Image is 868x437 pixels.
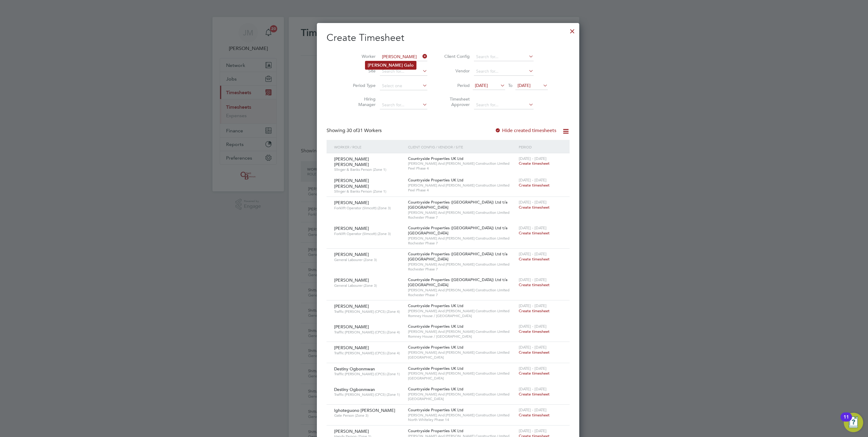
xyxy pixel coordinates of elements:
input: Search for... [474,67,534,76]
div: Showing [327,127,383,134]
span: 30 of [347,127,357,134]
input: Search for... [474,101,534,109]
span: [DATE] [518,83,531,88]
span: Forklift Operator (Simcott) (Zone 3) [334,206,403,210]
span: Create timesheet [519,282,550,287]
label: Client Config [442,54,470,59]
span: Create timesheet [519,257,550,262]
span: [DATE] - [DATE] [519,428,547,433]
input: Search for... [380,53,427,61]
span: [GEOGRAPHIC_DATA] [408,376,516,381]
label: Hiring Manager [348,96,376,107]
span: [PERSON_NAME] And [PERSON_NAME] Construction Limited [408,183,516,188]
span: Destiny Ogbonmwan [334,387,375,392]
span: [PERSON_NAME] [PERSON_NAME] [334,178,369,189]
span: Ighoteguono [PERSON_NAME] [334,408,395,413]
span: Countryside Properties ([GEOGRAPHIC_DATA]) Ltd t/a [GEOGRAPHIC_DATA] [408,200,508,210]
span: Create timesheet [519,308,550,313]
span: [GEOGRAPHIC_DATA] [408,396,516,401]
span: [PERSON_NAME] And [PERSON_NAME] Construction Limited [408,210,516,215]
span: [DATE] - [DATE] [519,177,547,183]
div: Period [517,140,564,154]
span: Countryside Properties UK Ltd [408,324,463,329]
span: [PERSON_NAME] And [PERSON_NAME] Construction Limited [408,309,516,313]
span: Create timesheet [519,392,550,397]
label: Period Type [348,83,376,88]
span: Create timesheet [519,412,550,418]
span: [PERSON_NAME] [334,303,369,309]
span: Countryside Properties UK Ltd [408,303,463,308]
span: Rochester Phase 7 [408,293,516,297]
span: Romney House / [GEOGRAPHIC_DATA] [408,334,516,339]
span: [DATE] - [DATE] [519,324,547,329]
span: 31 Workers [347,127,382,134]
label: Period [442,83,470,88]
span: Countryside Properties ([GEOGRAPHIC_DATA]) Ltd t/a [GEOGRAPHIC_DATA] [408,251,508,262]
span: Countryside Properties UK Ltd [408,366,463,371]
span: [PERSON_NAME] [334,226,369,231]
span: Destiny Ogbonmwan [334,366,375,372]
span: Create timesheet [519,329,550,334]
span: [PERSON_NAME] And [PERSON_NAME] Construction Limited [408,161,516,166]
span: [PERSON_NAME] [334,345,369,350]
span: Create timesheet [519,371,550,376]
span: Countryside Properties ([GEOGRAPHIC_DATA]) Ltd t/a [GEOGRAPHIC_DATA] [408,225,508,236]
span: [DATE] - [DATE] [519,225,547,230]
span: General Labourer (Zone 3) [334,283,403,288]
input: Search for... [380,67,427,76]
span: To [506,81,514,89]
span: Create timesheet [519,350,550,355]
span: Countryside Properties UK Ltd [408,345,463,350]
b: Galo [404,63,414,68]
span: Slinger & Banks Person (Zone 1) [334,167,403,172]
span: Countryside Properties ([GEOGRAPHIC_DATA]) Ltd t/a [GEOGRAPHIC_DATA] [408,277,508,287]
span: [PERSON_NAME] [334,277,369,283]
span: [PERSON_NAME] And [PERSON_NAME] Construction Limited [408,350,516,355]
span: [PERSON_NAME] [334,200,369,205]
h2: Create Timesheet [327,31,570,44]
label: Timesheet Approver [442,96,470,107]
span: [PERSON_NAME] And [PERSON_NAME] Construction Limited [408,371,516,376]
span: Countryside Properties UK Ltd [408,156,463,161]
span: Create timesheet [519,230,550,236]
span: [DATE] - [DATE] [519,200,547,205]
span: [PERSON_NAME] [334,429,369,434]
span: Traffic [PERSON_NAME] (CPCS) (Zone 4) [334,351,403,356]
b: [PERSON_NAME] [368,63,403,68]
span: [PERSON_NAME] And [PERSON_NAME] Construction Limited [408,329,516,334]
span: [PERSON_NAME] And [PERSON_NAME] Construction Limited [408,262,516,267]
span: Rochester Phase 7 [408,215,516,220]
span: [PERSON_NAME] And [PERSON_NAME] Construction Limited [408,392,516,397]
span: [PERSON_NAME] And [PERSON_NAME] Construction Limited [408,288,516,293]
span: Peel Phase 4 [408,166,516,171]
span: [PERSON_NAME] And [PERSON_NAME] Construction Limited [408,413,516,418]
span: [PERSON_NAME] [PERSON_NAME] [334,156,369,167]
span: Traffic [PERSON_NAME] (CPCS) (Zone 4) [334,309,403,314]
span: [DATE] - [DATE] [519,407,547,412]
input: Search for... [380,101,427,109]
button: Open Resource Center, 11 new notifications [844,413,863,432]
span: Rochester Phase 7 [408,241,516,246]
div: 11 [843,417,849,425]
span: Romney House / [GEOGRAPHIC_DATA] [408,313,516,318]
label: Hide created timesheets [495,127,556,134]
span: [DATE] - [DATE] [519,277,547,282]
span: Countryside Properties UK Ltd [408,407,463,412]
div: Worker / Role [333,140,406,154]
span: Traffic [PERSON_NAME] (CPCS) (Zone 1) [334,372,403,376]
span: Rochester Phase 7 [408,267,516,272]
span: [PERSON_NAME] And [PERSON_NAME] Construction Limited [408,236,516,241]
span: Countryside Properties UK Ltd [408,177,463,183]
span: Forklift Operator (Simcott) (Zone 3) [334,231,403,236]
span: [DATE] - [DATE] [519,251,547,257]
span: [DATE] - [DATE] [519,303,547,308]
input: Search for... [474,53,534,61]
span: [DATE] [475,83,488,88]
span: Countryside Properties UK Ltd [408,386,463,392]
label: Vendor [442,68,470,74]
span: Traffic [PERSON_NAME] (CPCS) (Zone 1) [334,392,403,397]
span: [DATE] - [DATE] [519,345,547,350]
label: Site [348,68,376,74]
span: Create timesheet [519,161,550,166]
span: [DATE] - [DATE] [519,156,547,161]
